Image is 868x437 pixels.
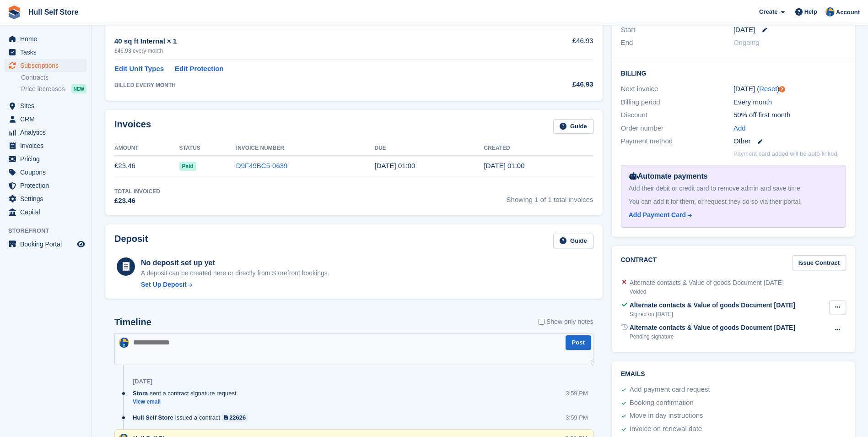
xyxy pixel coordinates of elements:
a: menu [5,59,86,72]
a: 22626 [222,413,248,422]
span: Ongoing [733,38,760,46]
th: Invoice Number [236,141,375,156]
th: Created [484,141,593,156]
div: Add their debit or credit card to remove admin and save time. [629,184,838,193]
a: menu [5,238,86,251]
div: £46.93 [516,79,593,90]
span: Account [836,8,860,17]
div: Automate payments [629,171,838,182]
a: menu [5,126,86,139]
a: Guide [553,119,593,134]
a: Price increases NEW [21,84,86,94]
span: Price increases [21,85,65,93]
div: 3:59 PM [566,413,588,422]
img: Hull Self Store [119,338,129,348]
a: Preview store [75,239,86,250]
th: Amount [114,141,179,156]
div: You can add it for them, or request they do so via their portal. [629,197,838,207]
span: Analytics [20,126,75,139]
div: BILLED EVERY MONTH [114,81,516,89]
h2: Contract [621,255,657,270]
a: Edit Unit Types [114,64,164,74]
span: Help [804,7,817,16]
div: [DATE] [133,378,152,385]
a: menu [5,179,86,192]
time: 2025-08-29 00:00:00 UTC [375,162,415,169]
div: Total Invoiced [114,187,160,196]
a: menu [5,99,86,112]
div: 22626 [229,413,246,422]
span: Create [759,7,777,16]
span: Showing 1 of 1 total invoices [507,187,593,206]
a: Contracts [21,73,86,82]
div: Add Payment Card [629,210,686,220]
div: issued a contract [133,413,253,422]
span: Subscriptions [20,59,75,72]
a: Add [733,123,746,134]
span: Capital [20,206,75,218]
span: Sites [20,99,75,112]
a: Issue Contract [792,255,846,270]
a: Reset [759,85,777,93]
div: Add payment card request [630,384,710,395]
span: Booking Portal [20,238,75,251]
div: NEW [71,84,86,93]
span: Settings [20,192,75,205]
a: View email [133,398,241,406]
span: Invoices [20,139,75,152]
div: Next invoice [621,84,733,94]
div: Tooltip anchor [778,85,786,93]
div: Alternate contacts & Value of goods Document [DATE] [630,323,795,333]
span: Stora [133,389,148,398]
h2: Invoices [114,119,151,134]
label: Show only notes [539,317,593,327]
a: menu [5,46,86,59]
div: No deposit set up yet [141,257,329,268]
input: Show only notes [539,317,545,327]
div: Alternate contacts & Value of goods Document [DATE] [630,300,795,310]
div: Discount [621,110,733,120]
div: Invoice on renewal date [630,424,702,435]
a: D9F49BC5-0639 [236,162,288,169]
h2: Timeline [114,317,151,328]
div: 3:59 PM [566,389,588,398]
div: Move in day instructions [630,410,703,421]
a: Hull Self Store [25,5,82,20]
time: 2025-08-28 00:00:00 UTC [733,25,755,35]
img: stora-icon-8386f47178a22dfd0bd8f6a31ec36ba5ce8667c1dd55bd0f319d3a0aa187defe.svg [7,5,21,19]
h2: Deposit [114,234,148,249]
div: Booking confirmation [630,398,694,409]
a: menu [5,113,86,126]
span: Storefront [8,226,91,235]
th: Due [375,141,484,156]
div: Start [621,25,733,35]
td: £23.46 [114,156,179,176]
h2: Emails [621,371,846,378]
div: Billing period [621,97,733,108]
div: Order number [621,123,733,134]
p: A deposit can be created here or directly from Storefront bookings. [141,268,329,278]
a: menu [5,139,86,152]
span: Pricing [20,153,75,165]
th: Status [179,141,236,156]
div: 50% off first month [733,110,846,120]
div: Pending signature [630,333,795,341]
div: Set Up Deposit [141,280,187,290]
div: 40 sq ft Internal × 1 [114,36,516,47]
h2: Billing [621,68,846,77]
div: Every month [733,97,846,108]
img: Hull Self Store [825,7,835,16]
div: sent a contract signature request [133,389,241,398]
a: Edit Protection [175,64,224,74]
a: Set Up Deposit [141,280,329,290]
a: Add Payment Card [629,210,835,220]
span: Tasks [20,46,75,59]
div: Voided [630,288,784,296]
span: Home [20,33,75,45]
span: Protection [20,179,75,192]
div: End [621,38,733,48]
p: Payment card added will be auto-linked [733,149,837,158]
div: Alternate contacts & Value of goods Document [DATE] [630,278,784,288]
a: menu [5,192,86,205]
a: menu [5,206,86,218]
